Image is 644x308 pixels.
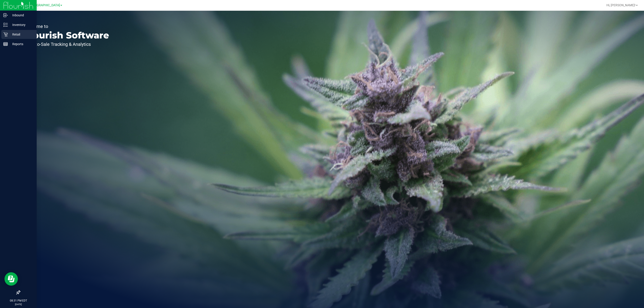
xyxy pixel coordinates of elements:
[3,32,8,37] inline-svg: Retail
[8,41,35,47] p: Reports
[29,3,60,7] span: [GEOGRAPHIC_DATA]
[4,272,18,286] iframe: Resource center
[606,3,636,7] span: Hi, [PERSON_NAME]!
[8,13,35,18] p: Inbound
[2,299,35,303] p: 08:31 PM EDT
[24,31,109,40] p: Flourish Software
[2,303,35,306] p: [DATE]
[3,13,8,17] inline-svg: Inbound
[24,24,109,29] p: Welcome to
[3,42,8,46] inline-svg: Reports
[8,22,35,27] p: Inventory
[3,23,8,27] inline-svg: Inventory
[8,32,35,37] p: Retail
[24,42,109,46] p: Seed-to-Sale Tracking & Analytics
